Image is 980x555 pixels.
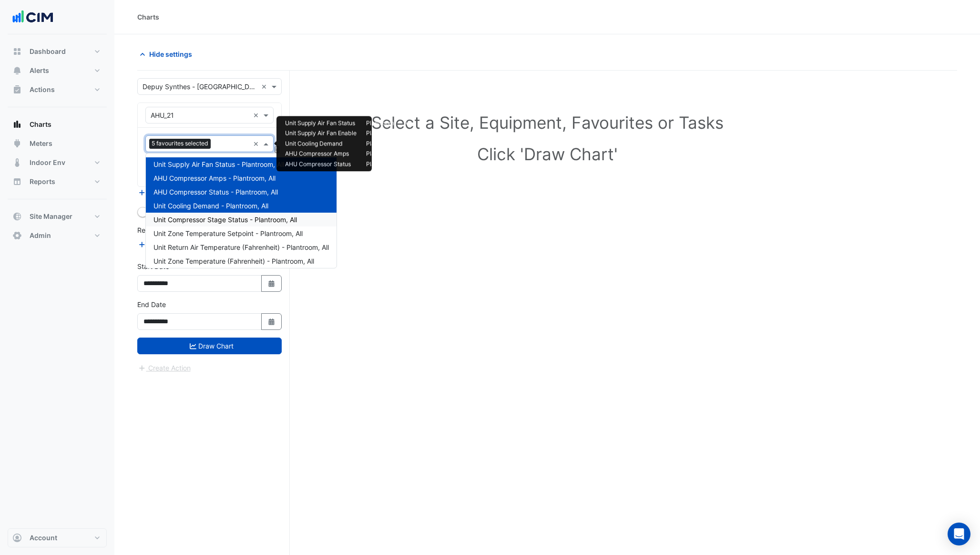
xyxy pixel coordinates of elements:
[399,149,415,159] td: All
[153,188,278,196] span: AHU Compressor Status - Plantroom, All
[30,158,65,167] span: Indoor Env
[137,338,282,354] button: Draw Chart
[137,46,198,62] button: Hide settings
[8,226,107,245] button: Admin
[30,120,51,129] span: Charts
[153,229,303,237] span: Unit Zone Temperature Setpoint - Plantroom, All
[158,144,936,164] h1: Click 'Draw Chart'
[399,128,415,139] td: All
[361,128,399,139] td: Plantroom
[30,66,49,75] span: Alerts
[8,115,107,134] button: Charts
[8,528,107,547] button: Account
[253,110,261,120] span: Clear
[12,139,22,148] app-icon: Meters
[30,85,55,94] span: Actions
[12,231,22,240] app-icon: Admin
[153,243,329,251] span: Unit Return Air Temperature (Fahrenheit) - Plantroom, All
[149,139,211,148] span: 5 favourites selected
[280,149,361,159] td: AHU Compressor Amps
[12,177,22,186] app-icon: Reports
[158,113,936,133] h1: Select a Site, Equipment, Favourites or Tasks
[361,139,399,149] td: Plantroom
[30,139,52,148] span: Meters
[8,42,107,61] button: Dashboard
[137,239,208,250] button: Add Reference Line
[280,159,361,170] td: AHU Compressor Status
[137,12,159,22] div: Charts
[8,134,107,153] button: Meters
[267,318,276,326] fa-icon: Select Date
[137,225,187,235] label: Reference Lines
[30,47,66,56] span: Dashboard
[11,8,54,27] img: Company Logo
[153,216,297,224] span: Unit Compressor Stage Status - Plantroom, All
[8,172,107,191] button: Reports
[948,523,970,545] div: Open Intercom Messenger
[280,128,361,139] td: Unit Supply Air Fan Enable
[280,118,361,129] td: Unit Supply Air Fan Status
[137,363,191,371] app-escalated-ticket-create-button: Please draw the charts first
[30,231,51,240] span: Admin
[8,61,107,80] button: Alerts
[153,174,276,182] span: AHU Compressor Amps - Plantroom, All
[8,153,107,172] button: Indoor Env
[253,139,261,149] span: Clear
[267,279,276,288] fa-icon: Select Date
[399,118,415,129] td: All
[361,149,399,159] td: Plantroom
[399,139,415,149] td: All
[153,160,284,168] span: Unit Supply Air Fan Status - Plantroom, All
[149,49,192,59] span: Hide settings
[12,120,22,129] app-icon: Charts
[12,158,22,167] app-icon: Indoor Env
[280,139,361,149] td: Unit Cooling Demand
[12,66,22,75] app-icon: Alerts
[8,80,107,99] button: Actions
[261,82,269,92] span: Clear
[12,85,22,94] app-icon: Actions
[145,153,337,268] ng-dropdown-panel: Options list
[30,212,72,221] span: Site Manager
[361,118,399,129] td: Plantroom
[137,261,169,271] label: Start Date
[8,207,107,226] button: Site Manager
[399,159,415,170] td: All
[12,212,22,221] app-icon: Site Manager
[30,533,57,543] span: Account
[361,159,399,170] td: Plantroom
[137,187,195,198] button: Add Equipment
[30,177,55,186] span: Reports
[153,257,314,265] span: Unit Zone Temperature (Fahrenheit) - Plantroom, All
[153,202,268,210] span: Unit Cooling Demand - Plantroom, All
[12,47,22,56] app-icon: Dashboard
[137,299,166,309] label: End Date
